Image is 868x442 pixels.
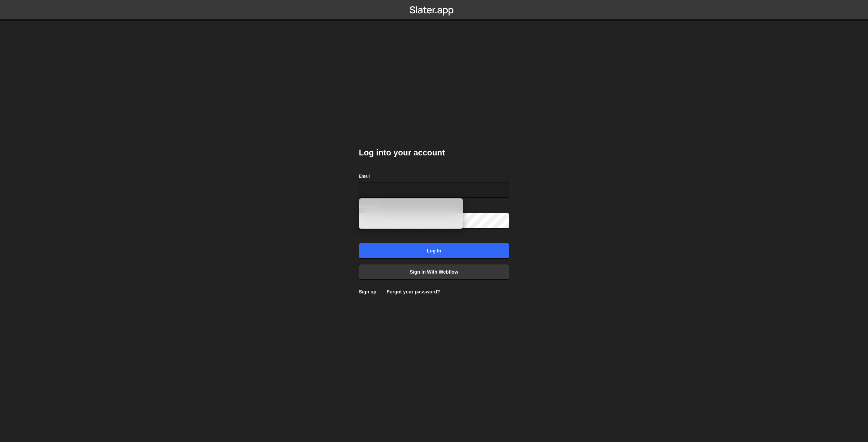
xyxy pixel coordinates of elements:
h2: Log into your account [359,147,509,158]
a: Sign up [359,289,376,294]
input: Log in [359,243,509,259]
a: Forgot your password? [386,289,440,294]
a: Sign in with Webflow [359,264,509,280]
label: Email [359,173,370,180]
